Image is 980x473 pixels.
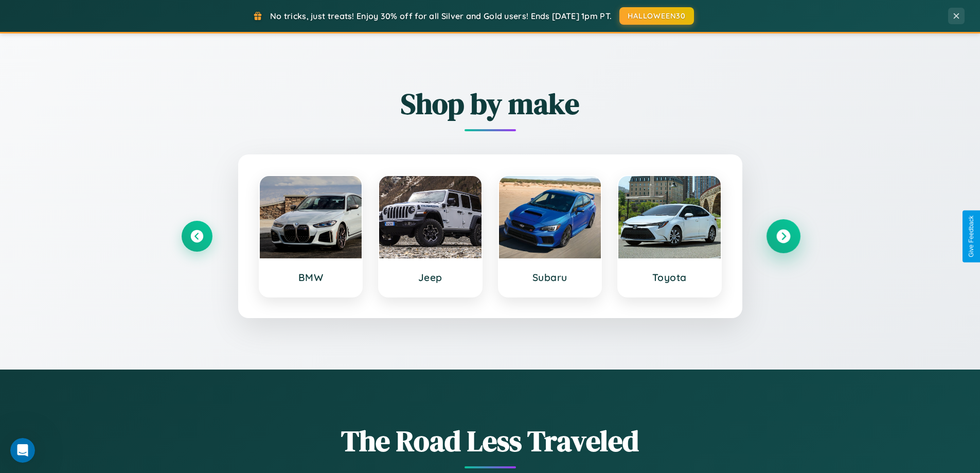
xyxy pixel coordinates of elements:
h3: Subaru [509,271,591,284]
span: No tricks, just treats! Enjoy 30% off for all Silver and Gold users! Ends [DATE] 1pm PT. [270,11,612,21]
h1: The Road Less Traveled [182,421,799,461]
h2: Shop by make [182,84,799,124]
h3: Jeep [389,271,471,284]
h3: Toyota [629,271,710,284]
div: Give Feedback [968,216,975,257]
button: HALLOWEEN30 [619,7,694,25]
h3: BMW [270,271,352,284]
iframe: Intercom live chat [10,438,35,463]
